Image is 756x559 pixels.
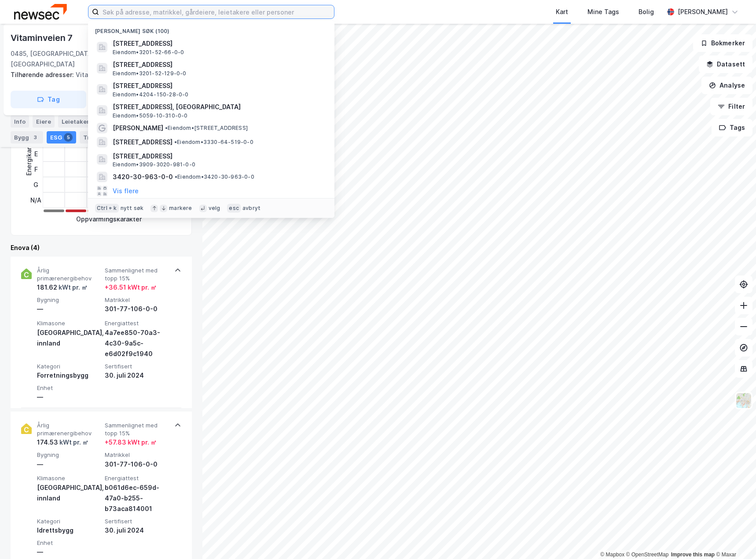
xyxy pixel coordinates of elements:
[11,243,192,253] div: Enova (4)
[24,132,34,176] div: Energikarakter
[113,172,173,182] span: 3420-30-963-0-0
[76,214,142,224] div: Oppvarmingskarakter
[105,282,157,293] div: + 36.51 kWt pr. ㎡
[37,370,101,381] div: Forretningsbygg
[712,517,756,559] iframe: Chat Widget
[105,267,169,282] span: Sammenlignet med topp 15%
[37,267,101,282] span: Årlig primærenergibehov
[37,304,101,314] div: —
[701,77,752,94] button: Analyse
[37,437,88,448] div: 174.53
[735,392,752,409] img: Z
[113,186,139,196] button: Vis flere
[175,173,177,180] span: •
[33,115,55,128] div: Eiere
[113,70,187,77] span: Eiendom • 3201-52-129-0-0
[37,539,101,547] span: Enhet
[174,139,177,145] span: •
[712,517,756,559] div: Kontrollprogram for chat
[31,133,40,142] div: 3
[693,34,752,52] button: Bokmerker
[30,146,41,162] div: E
[37,518,101,525] span: Kategori
[699,55,752,73] button: Datasett
[105,370,169,381] div: 30. juli 2024
[587,7,619,17] div: Mine Tags
[105,422,169,437] span: Sammenlignet med topp 15%
[11,71,76,78] span: Tilhørende adresser:
[14,4,67,19] img: newsec-logo.f6e21ccffca1b3a03d2d.png
[105,482,169,514] div: b061d6ec-659d-47a0-b255-b73aca814001
[105,525,169,536] div: 30. juli 2024
[11,115,29,128] div: Info
[37,320,101,327] span: Klimasone
[209,205,220,212] div: velg
[30,192,41,208] div: N/A
[64,133,73,142] div: 5
[105,296,169,304] span: Matrikkel
[671,552,715,558] a: Improve this map
[11,31,74,45] div: Vitaminveien 7
[105,304,169,314] div: 301-77-106-0-0
[37,451,101,459] span: Bygning
[11,70,185,80] div: Vitaminveien 9
[37,296,101,304] span: Bygning
[556,7,568,17] div: Kart
[11,91,86,108] button: Tag
[105,518,169,525] span: Sertifisert
[11,48,124,70] div: 0485, [GEOGRAPHIC_DATA], [GEOGRAPHIC_DATA]
[169,205,192,212] div: markere
[88,21,334,37] div: [PERSON_NAME] søk (100)
[105,474,169,482] span: Energiattest
[113,59,324,70] span: [STREET_ADDRESS]
[712,119,752,136] button: Tags
[105,437,157,448] div: + 57.83 kWt pr. ㎡
[37,482,101,504] div: [GEOGRAPHIC_DATA], innland
[105,327,169,359] div: 4a7ee850-70a3-4c30-9a5c-e6d02f9c1940
[113,151,324,162] span: [STREET_ADDRESS]
[113,102,324,112] span: [STREET_ADDRESS], [GEOGRAPHIC_DATA]
[113,112,188,119] span: Eiendom • 5059-10-310-0-0
[58,115,110,128] div: Leietakere
[58,437,88,448] div: kWt pr. ㎡
[37,422,101,437] span: Årlig primærenergibehov
[37,525,101,536] div: Idrettsbygg
[30,162,41,177] div: F
[47,131,76,143] div: ESG
[37,392,101,402] div: —
[121,205,144,212] div: nytt søk
[11,131,43,143] div: Bygg
[37,384,101,392] span: Enhet
[600,552,624,558] a: Mapbox
[227,204,241,213] div: esc
[37,547,101,557] div: —
[175,173,254,180] span: Eiendom • 3420-30-963-0-0
[165,125,248,132] span: Eiendom • [STREET_ADDRESS]
[113,38,324,49] span: [STREET_ADDRESS]
[165,125,168,131] span: •
[105,363,169,370] span: Sertifisert
[113,161,195,168] span: Eiendom • 3909-3020-981-0-0
[174,139,253,146] span: Eiendom • 3330-64-519-0-0
[80,131,140,143] div: Transaksjoner
[113,91,189,98] span: Eiendom • 4204-150-28-0-0
[113,123,163,133] span: [PERSON_NAME]
[57,282,88,293] div: kWt pr. ㎡
[626,552,669,558] a: OpenStreetMap
[37,282,88,293] div: 181.62
[105,451,169,459] span: Matrikkel
[639,7,654,17] div: Bolig
[37,474,101,482] span: Klimasone
[242,205,261,212] div: avbryt
[113,81,324,91] span: [STREET_ADDRESS]
[105,320,169,327] span: Energiattest
[710,98,752,115] button: Filter
[37,327,101,349] div: [GEOGRAPHIC_DATA], innland
[99,5,334,18] input: Søk på adresse, matrikkel, gårdeiere, leietakere eller personer
[113,49,184,56] span: Eiendom • 3201-52-66-0-0
[37,459,101,470] div: —
[30,177,41,192] div: G
[95,204,119,213] div: Ctrl + k
[113,137,172,147] span: [STREET_ADDRESS]
[105,459,169,470] div: 301-77-106-0-0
